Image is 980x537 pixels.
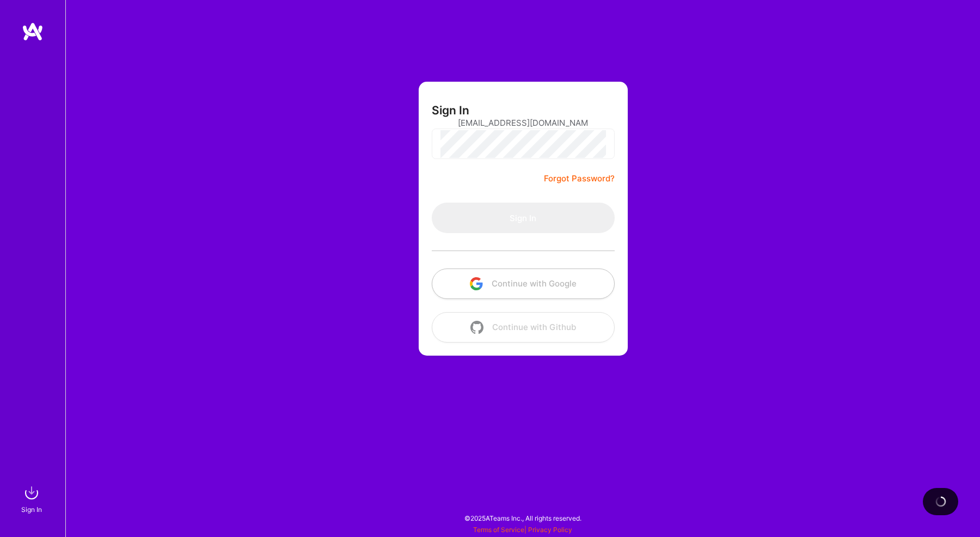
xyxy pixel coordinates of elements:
img: sign in [21,482,42,504]
img: icon [470,321,483,334]
h3: Sign In [432,103,469,117]
img: logo [22,22,44,41]
img: icon [470,277,483,290]
button: Sign In [432,203,615,233]
button: Continue with Google [432,268,615,299]
a: Terms of Service [473,526,524,534]
button: Continue with Github [432,312,615,343]
span: | [473,526,572,534]
a: Forgot Password? [544,172,615,185]
img: loading [935,496,946,507]
a: sign inSign In [23,482,42,515]
div: © 2025 ATeams Inc., All rights reserved. [65,504,980,532]
a: Privacy Policy [528,526,572,534]
input: Email... [458,109,589,137]
div: Sign In [21,504,42,515]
